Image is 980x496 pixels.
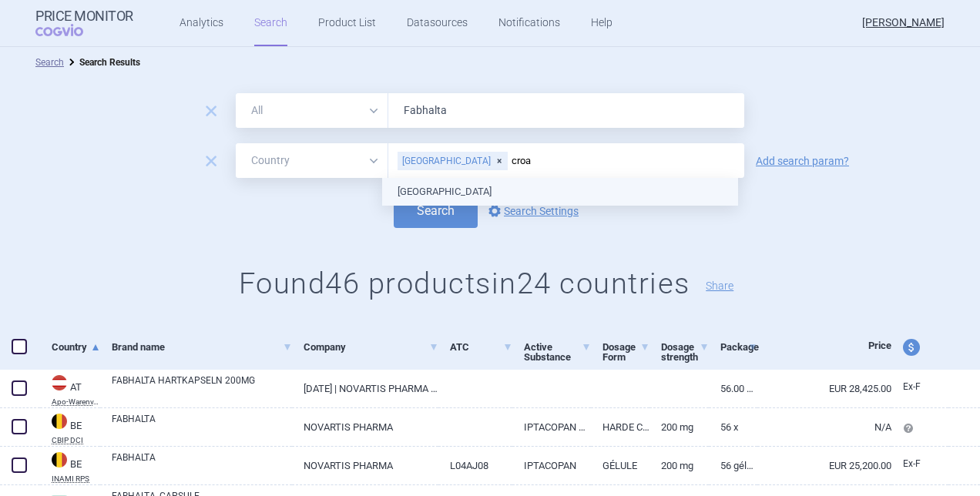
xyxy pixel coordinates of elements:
[891,376,948,399] a: Ex-F
[512,408,591,446] a: IPTACOPAN ORAAL 200 MG
[40,412,100,444] a: BEBECBIP DCI
[757,447,891,484] a: EUR 25,200.00
[720,328,758,366] a: Package
[757,408,891,446] a: N/A
[512,447,591,484] a: IPTACOPAN
[661,328,708,376] a: Dosage strength
[40,374,100,406] a: ATATApo-Warenv.III
[903,381,921,392] span: Ex-factory price
[450,328,512,366] a: ATC
[52,414,67,429] img: Belgium
[524,328,591,376] a: Active Substance
[398,152,508,170] div: [GEOGRAPHIC_DATA]
[64,55,140,70] li: Search Results
[394,193,478,228] button: Search
[591,447,649,484] a: GÉLULE
[891,453,948,476] a: Ex-F
[591,408,649,446] a: HARDE CAPS.
[35,8,133,24] strong: Price Monitor
[292,408,439,446] a: NOVARTIS PHARMA
[35,57,64,68] a: Search
[112,374,292,401] a: FABHALTA HARTKAPSELN 200MG
[292,447,439,484] a: NOVARTIS PHARMA
[35,24,105,36] span: COGVIO
[757,370,891,407] a: EUR 28,425.00
[304,328,439,366] a: Company
[709,408,758,446] a: 56 x
[382,178,738,206] li: [GEOGRAPHIC_DATA]
[292,370,439,407] a: [DATE] | NOVARTIS PHARMA GMBH
[52,475,100,483] abbr: INAMI RPS — National Institute for Health Disability Insurance, Belgium. Programme web - Médicame...
[40,451,100,483] a: BEBEINAMI RPS
[35,55,64,70] li: Search
[649,408,708,446] a: 200 mg
[706,280,733,291] button: Share
[52,375,67,390] img: Austria
[52,437,100,444] abbr: CBIP DCI — Belgian Center for Pharmacotherapeutic Information (CBIP)
[112,328,292,366] a: Brand name
[112,451,292,478] a: FABHALTA
[903,458,921,469] span: Ex-factory price
[868,340,891,351] span: Price
[52,398,100,406] abbr: Apo-Warenv.III — Apothekerverlag Warenverzeichnis. Online database developed by the Österreichisc...
[485,202,579,220] a: Search Settings
[649,447,708,484] a: 200 mg
[52,328,100,366] a: Country
[112,412,292,440] a: FABHALTA
[52,452,67,468] img: Belgium
[438,447,512,484] a: L04AJ08
[709,370,758,407] a: 56.00 ST | Stück
[79,57,140,68] strong: Search Results
[709,447,758,484] a: 56 gélules, 200 mg
[35,8,133,38] a: Price MonitorCOGVIO
[602,328,649,376] a: Dosage Form
[756,156,849,166] a: Add search param?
